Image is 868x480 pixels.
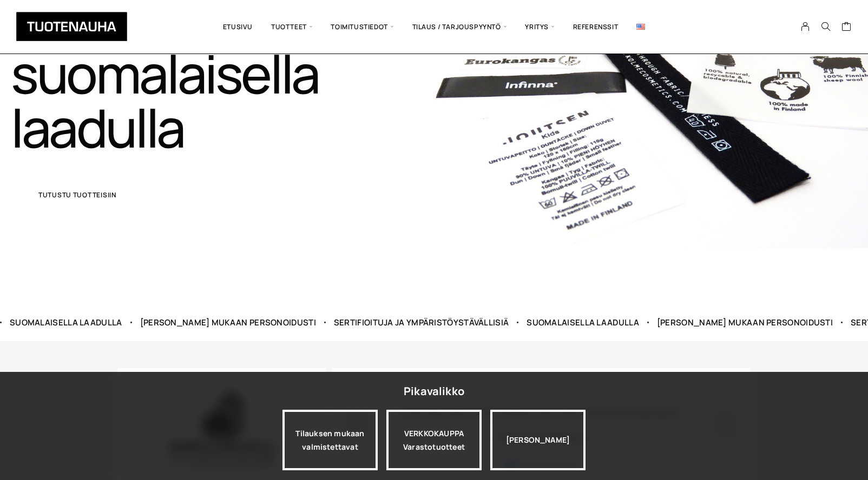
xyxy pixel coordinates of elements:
[386,410,482,470] div: VERKKOKAUPPA Varastotuotteet
[130,317,306,328] div: [PERSON_NAME] mukaan personoidusti
[11,182,144,209] a: Tutustu tuotteisiin
[795,22,816,31] a: My Account
[564,8,628,45] a: Referenssit
[324,317,499,328] div: Sertifioituja ja ympäristöystävällisiä
[321,8,403,45] span: Toimitustiedot
[490,410,586,470] div: [PERSON_NAME]
[38,192,116,198] span: Tutustu tuotteisiin
[516,8,563,45] span: Yritys
[636,24,645,30] img: English
[647,317,823,328] div: [PERSON_NAME] mukaan personoidusti
[16,12,127,41] img: Tuotenauha Oy
[841,21,852,34] a: Cart
[403,8,516,45] span: Tilaus / Tarjouspyyntö
[262,8,321,45] span: Tuotteet
[517,317,630,328] div: Suomalaisella laadulla
[404,382,464,401] div: Pikavalikko
[282,410,378,470] a: Tilauksen mukaan valmistettavat
[816,22,836,31] button: Search
[214,8,262,45] a: Etusivu
[386,410,482,470] a: VERKKOKAUPPAVarastotuotteet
